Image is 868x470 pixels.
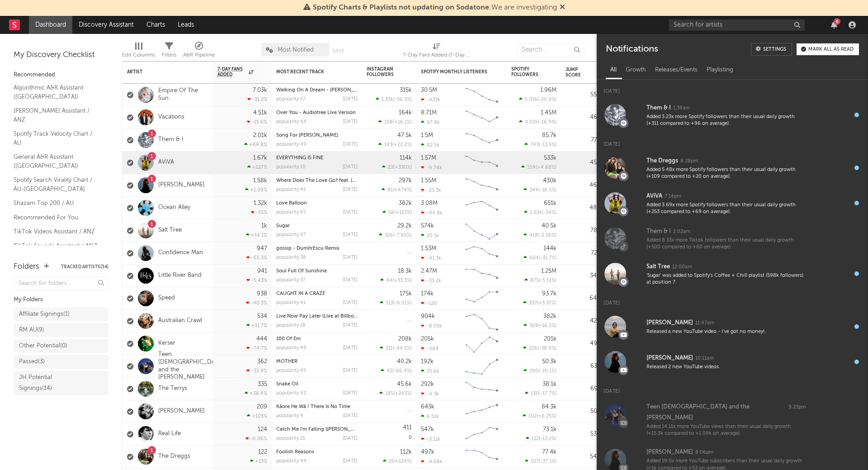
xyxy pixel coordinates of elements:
span: 559 [527,165,536,170]
div: Added 3.69x more Spotify followers than their usual daily growth (+253 compared to +69 on average). [646,202,806,216]
a: AViVA7:14pmAdded 3.69x more Spotify followers than their usual daily growth (+253 compared to +69... [597,185,868,221]
a: [PERSON_NAME]10:11amReleased 2 new YouTube videos. [597,344,868,380]
div: 164k [399,110,412,116]
span: : We are investigating [313,4,557,11]
div: +14.1 % [246,232,267,238]
div: AViVA [646,191,662,202]
div: ( ) [382,164,412,170]
div: [PERSON_NAME] [646,447,693,458]
div: RM AU ( 9 ) [19,325,44,336]
div: Jump Score [566,67,588,78]
div: 9:23pm [788,404,806,411]
div: The Dreggs [646,156,678,166]
a: Speed [158,294,175,302]
span: 143 [384,142,392,147]
div: 941 [257,268,267,274]
span: -16.5 % [540,188,555,193]
span: 1.02k [530,210,542,215]
div: Playlisting [702,62,738,78]
div: 1:34am [673,105,690,112]
div: Song For Sarah [276,133,358,138]
svg: Chart title [462,219,502,242]
div: ( ) [519,119,557,125]
a: Sugar [276,223,290,228]
div: -55 % [251,209,267,215]
div: Spotify Followers [511,66,543,77]
span: 1.33k [382,97,393,102]
div: 1k [261,223,267,229]
input: Search for folders... [14,277,108,290]
span: 44 [386,278,392,283]
span: -6.01 % [395,301,410,306]
div: 8.71M [421,110,437,116]
div: Added 5.48x more Spotify followers than their usual daily growth (+109 compared to +20 on average). [646,166,806,180]
div: 2.47M [421,268,437,274]
div: 1.67k [253,155,267,161]
div: 7:14pm [665,193,681,200]
div: 7-Day Fans Added (7-Day Fans Added) [403,38,471,65]
div: ( ) [380,277,412,283]
span: -56.3 % [395,97,410,102]
a: Recommended For You [14,213,99,223]
a: Soul Full Of Sunshine [276,269,327,274]
span: +22.2 % [394,142,410,147]
div: ( ) [378,142,412,147]
span: 4.02k [525,120,538,125]
div: 1.25M [541,268,557,274]
a: Where Does The Love Go? feat. [GEOGRAPHIC_DATA] [276,178,402,183]
div: 574k [421,223,434,229]
a: Walking On A Dream - [PERSON_NAME] Remix [276,88,385,93]
div: [DATE] [597,80,868,97]
a: Song For [PERSON_NAME] [276,133,338,138]
div: Growth [621,62,651,78]
a: The Terrys [158,385,187,393]
div: 46.0 [566,180,602,191]
a: Snake Oil [276,382,298,387]
a: TikTok Videos Assistant / ANZ [14,227,99,237]
div: Them & I [646,226,671,237]
div: 938 [257,291,267,297]
div: popularity: 47 [276,233,306,237]
div: 30.5M [421,87,437,93]
div: 40.5k [542,223,557,229]
div: 85.7k [542,133,557,138]
div: 48.8 [566,203,602,214]
a: Live Now Pay Later (Live at Billboard 1981) [276,314,375,319]
a: Spotify Search Virality Chart / AU-[GEOGRAPHIC_DATA] [14,175,99,194]
a: EVERYTHING IS FINE [276,156,323,161]
span: 81 [387,188,393,193]
a: The Dreggs [158,453,190,461]
input: Search for artists [669,19,805,31]
div: CAUGHT IN A CRAZE [276,291,358,296]
a: The Dreggs8:28pmAdded 5.48x more Spotify followers than their usual daily growth (+109 compared t... [597,150,868,185]
svg: Chart title [462,174,502,197]
div: 144k [543,246,557,252]
div: -40.3 % [246,300,267,306]
div: My Discovery Checklist [14,50,108,61]
div: -41.3k [421,255,441,261]
span: 418 [529,233,538,238]
div: 7.03k [253,87,267,93]
div: Instagram Followers [367,66,398,77]
div: [DATE] [343,119,358,124]
a: Ocean Alley [158,204,190,212]
a: [PERSON_NAME] [158,181,205,189]
a: Leads [171,16,200,34]
span: 58 [388,210,394,215]
div: 533k [544,155,557,161]
button: Save [332,48,344,53]
div: ( ) [382,209,412,215]
div: +127 % [247,164,267,170]
div: ( ) [524,209,557,215]
span: +16.1 % [394,120,410,125]
svg: Chart title [462,265,502,287]
div: [DATE] [343,300,358,305]
a: RM AU(9) [14,323,108,337]
span: Dismiss [560,4,565,11]
div: [PERSON_NAME] [646,353,693,364]
div: 1.57M [421,155,436,161]
a: gossip - DumitrEscu Remix [276,246,340,251]
div: 2:02am [673,228,690,235]
div: 12:00am [672,264,692,271]
div: [DATE] [597,133,868,150]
